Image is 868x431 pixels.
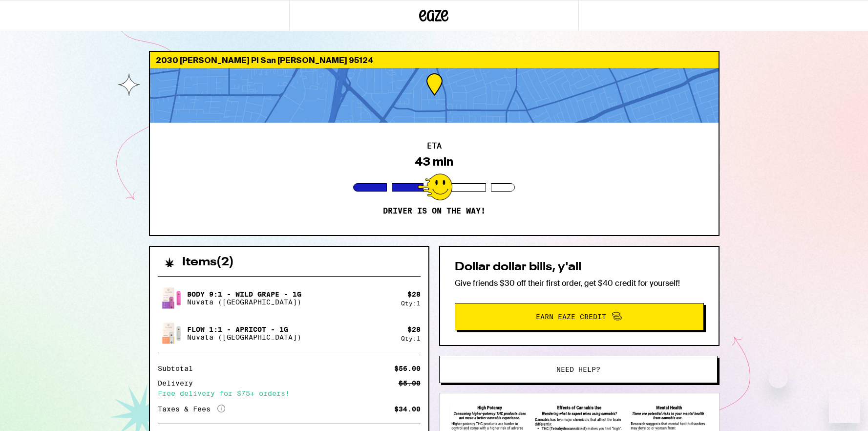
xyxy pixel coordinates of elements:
span: Earn Eaze Credit [536,313,606,320]
div: $34.00 [394,406,421,412]
p: Nuvata ([GEOGRAPHIC_DATA]) [187,298,301,306]
div: 2030 [PERSON_NAME] Pl San [PERSON_NAME] 95124 [150,52,719,68]
p: Body 9:1 - Wild Grape - 1g [187,290,301,298]
img: Flow 1:1 - Apricot - 1g [158,320,185,347]
iframe: Close message [768,368,788,388]
div: 43 min [415,155,453,169]
div: $ 28 [407,290,421,298]
iframe: Button to launch messaging window [829,392,860,423]
div: Qty: 1 [401,335,421,342]
div: $56.00 [394,365,421,372]
div: Taxes & Fees [158,405,225,413]
div: Delivery [158,380,200,387]
img: Body 9:1 - Wild Grape - 1g [158,284,185,312]
h2: Dollar dollar bills, y'all [455,261,704,273]
p: Nuvata ([GEOGRAPHIC_DATA]) [187,333,301,341]
span: Need help? [556,366,600,373]
h2: Items ( 2 ) [182,257,234,268]
p: Driver is on the way! [383,206,486,216]
button: Earn Eaze Credit [455,303,704,330]
p: Give friends $30 off their first order, get $40 credit for yourself! [455,278,704,288]
button: Need help? [439,356,718,383]
div: Subtotal [158,365,200,372]
div: $5.00 [399,380,421,387]
div: $ 28 [407,325,421,333]
p: Flow 1:1 - Apricot - 1g [187,325,301,333]
div: Free delivery for $75+ orders! [158,390,421,397]
h2: ETA [427,142,442,150]
div: Qty: 1 [401,300,421,306]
